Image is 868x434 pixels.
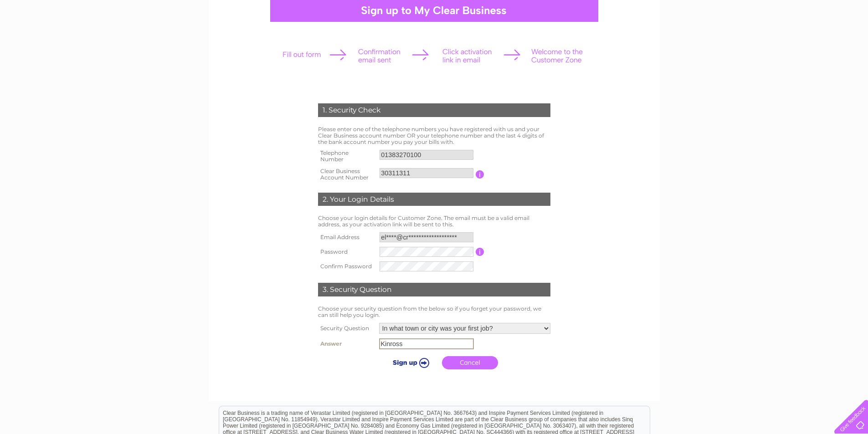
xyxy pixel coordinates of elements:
a: Contact [840,39,863,46]
input: Submit [381,356,437,369]
div: 2. Your Login Details [318,193,550,206]
th: Clear Business Account Number [316,165,378,184]
div: 3. Security Question [318,283,550,296]
a: Blog [822,39,835,46]
a: Water [740,39,758,46]
img: logo.png [31,24,77,51]
td: Choose your login details for Customer Zone. The email must be a valid email address, as your act... [316,213,553,230]
th: Answer [316,336,377,352]
td: Please enter one of the telephone numbers you have registered with us and your Clear Business acc... [316,124,553,147]
th: Security Question [316,321,377,336]
a: Energy [763,39,783,46]
td: Choose your security question from the below so if you forget your password, we can still help yo... [316,303,553,321]
th: Telephone Number [316,147,378,165]
a: Cancel [442,356,498,369]
a: Telecoms [789,39,816,46]
a: 0333 014 3131 [696,5,759,16]
th: Email Address [316,230,378,245]
th: Confirm Password [316,259,378,274]
div: 1. Security Check [318,103,550,117]
th: Password [316,245,378,259]
input: Information [476,248,484,256]
input: Information [476,170,484,179]
div: Clear Business is a trading name of Verastar Limited (registered in [GEOGRAPHIC_DATA] No. 3667643... [219,5,650,44]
